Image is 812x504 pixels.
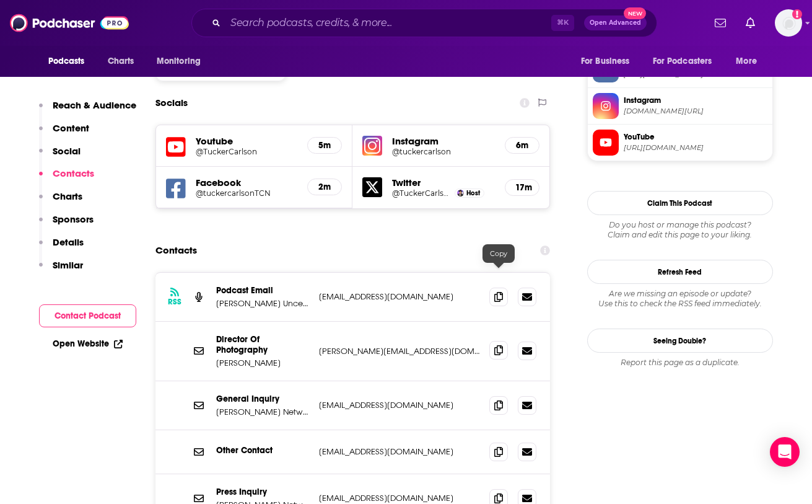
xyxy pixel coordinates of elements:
[581,53,630,70] span: For Business
[53,190,82,202] p: Charts
[593,130,767,156] a: YouTube[URL][DOMAIN_NAME]
[392,188,452,198] a: @TuckerCarlson
[741,12,760,33] a: Show notifications dropdown
[53,338,123,349] a: Open Website
[40,50,101,73] button: open menu
[624,7,646,19] span: New
[53,99,136,111] p: Reach & Audience
[792,9,802,19] svg: Add a profile image
[319,400,480,410] p: [EMAIL_ADDRESS][DOMAIN_NAME]
[590,20,641,26] span: Open Advanced
[196,147,298,156] a: @TuckerCarlson
[775,9,802,37] img: User Profile
[587,220,773,240] div: Claim and edit this page to your liking.
[482,244,515,263] div: Copy
[645,50,730,73] button: open menu
[39,122,89,145] button: Content
[319,446,480,457] p: [EMAIL_ADDRESS][DOMAIN_NAME]
[727,50,772,73] button: open menu
[551,15,574,31] span: ⌘ K
[157,53,201,70] span: Monitoring
[515,140,529,151] h5: 6m
[39,167,94,190] button: Contacts
[225,13,551,33] input: Search podcasts, credits, & more...
[100,50,142,73] a: Charts
[587,358,773,368] div: Report this page as a duplicate.
[587,260,773,284] button: Refresh Feed
[53,167,94,179] p: Contacts
[587,191,773,215] button: Claim This Podcast
[148,50,217,73] button: open menu
[515,182,529,193] h5: 17m
[392,177,495,188] h5: Twitter
[39,259,83,282] button: Similar
[624,143,767,153] span: https://www.youtube.com/@TuckerCarlson
[319,493,480,503] p: [EMAIL_ADDRESS][DOMAIN_NAME]
[168,297,181,307] h3: RSS
[587,329,773,353] a: Seeing Double?
[53,236,84,248] p: Details
[653,53,712,70] span: For Podcasters
[196,177,298,188] h5: Facebook
[457,190,464,197] img: Tucker Carlson
[587,289,773,309] div: Are we missing an episode or update? Use this to check the RSS feed immediately.
[39,145,81,168] button: Social
[53,213,94,225] p: Sponsors
[216,487,309,497] p: Press Inquiry
[216,298,309,309] p: [PERSON_NAME] Uncensored
[39,190,82,213] button: Charts
[53,145,81,157] p: Social
[572,50,645,73] button: open menu
[593,93,767,119] a: Instagram[DOMAIN_NAME][URL]
[196,135,298,147] h5: Youtube
[775,9,802,37] button: Show profile menu
[584,15,647,30] button: Open AdvancedNew
[10,11,129,35] img: Podchaser - Follow, Share and Rate Podcasts
[39,236,84,259] button: Details
[39,99,136,122] button: Reach & Audience
[362,136,382,156] img: iconImage
[466,189,480,197] span: Host
[191,9,657,37] div: Search podcasts, credits, & more...
[216,445,309,456] p: Other Contact
[39,213,94,236] button: Sponsors
[770,437,800,467] div: Open Intercom Messenger
[624,131,767,143] span: YouTube
[624,95,767,106] span: Instagram
[318,140,331,151] h5: 5m
[587,220,773,230] span: Do you host or manage this podcast?
[392,147,495,156] a: @tuckercarlson
[775,9,802,37] span: Logged in as LBPublicity2
[53,259,83,271] p: Similar
[108,53,134,70] span: Charts
[318,182,331,192] h5: 2m
[736,53,757,70] span: More
[155,91,188,115] h2: Socials
[624,107,767,116] span: instagram.com/tuckercarlson
[216,285,309,296] p: Podcast Email
[392,135,495,147] h5: Instagram
[196,188,298,198] a: @tuckercarlsonTCN
[710,12,731,33] a: Show notifications dropdown
[216,358,309,368] p: [PERSON_NAME]
[155,239,197,262] h2: Contacts
[216,407,309,417] p: [PERSON_NAME] Network
[319,291,480,302] p: [EMAIL_ADDRESS][DOMAIN_NAME]
[216,334,309,355] p: Director Of Photography
[319,346,480,356] p: [PERSON_NAME][EMAIL_ADDRESS][DOMAIN_NAME]
[48,53,85,70] span: Podcasts
[216,394,309,404] p: General Inquiry
[53,122,89,134] p: Content
[39,304,136,327] button: Contact Podcast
